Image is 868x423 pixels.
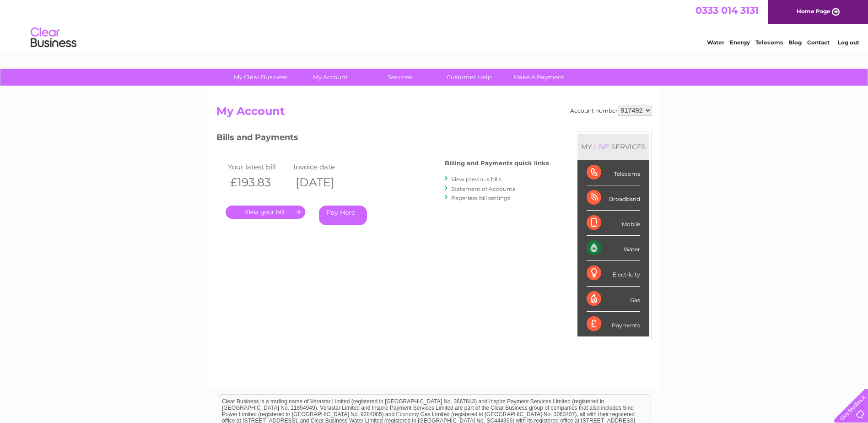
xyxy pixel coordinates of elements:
[807,39,830,46] a: Contact
[445,160,549,167] h4: Billing and Payments quick links
[587,185,640,211] div: Broadband
[707,39,724,46] a: Water
[216,105,652,122] h2: My Account
[226,173,291,192] th: £193.83
[223,69,298,86] a: My Clear Business
[431,69,507,86] a: Customer Help
[216,131,549,147] h3: Bills and Payments
[788,39,802,46] a: Blog
[587,236,640,261] div: Water
[587,261,640,286] div: Electricity
[362,69,437,86] a: Services
[755,39,783,46] a: Telecoms
[292,69,368,86] a: My Account
[587,160,640,185] div: Telecoms
[695,5,759,16] a: 0333 014 3131
[587,287,640,312] div: Gas
[291,173,357,192] th: [DATE]
[226,161,291,173] td: Your latest bill
[226,206,305,219] a: .
[319,206,367,225] a: Pay Here
[218,5,651,44] div: Clear Business is a trading name of Verastar Limited (registered in [GEOGRAPHIC_DATA] No. 3667643...
[570,105,652,116] div: Account number
[451,176,501,183] a: View previous bills
[730,39,750,46] a: Energy
[592,142,611,151] div: LIVE
[291,161,357,173] td: Invoice date
[501,69,577,86] a: Make A Payment
[451,195,510,201] a: Paperless bill settings
[587,211,640,236] div: Mobile
[838,39,859,46] a: Log out
[577,134,649,160] div: MY SERVICES
[30,24,77,52] img: logo.png
[587,312,640,336] div: Payments
[451,185,515,192] a: Statement of Accounts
